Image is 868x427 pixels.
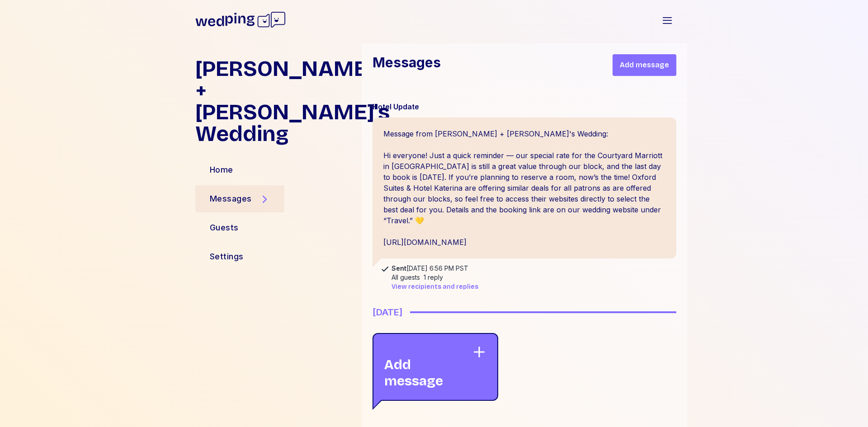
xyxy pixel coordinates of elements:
[210,192,252,205] div: Messages
[384,345,472,389] div: Add message
[620,60,669,70] span: Add message
[392,273,420,282] div: All guests
[195,58,354,145] h1: [PERSON_NAME] + [PERSON_NAME]'s Wedding
[210,250,244,263] div: Settings
[373,54,441,76] h1: Messages
[392,264,478,273] div: [DATE] 6:56 PM PST
[392,264,406,272] span: Sent
[373,101,676,112] div: Hotel Update
[373,117,676,258] div: Message from [PERSON_NAME] + [PERSON_NAME]'s Wedding: Hi everyone! Just a quick reminder — our sp...
[613,54,676,76] button: Add message
[210,221,239,234] div: Guests
[424,273,443,282] div: 1 reply
[373,306,403,319] div: [DATE]
[392,282,478,291] button: View recipients and replies
[210,164,233,176] div: Home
